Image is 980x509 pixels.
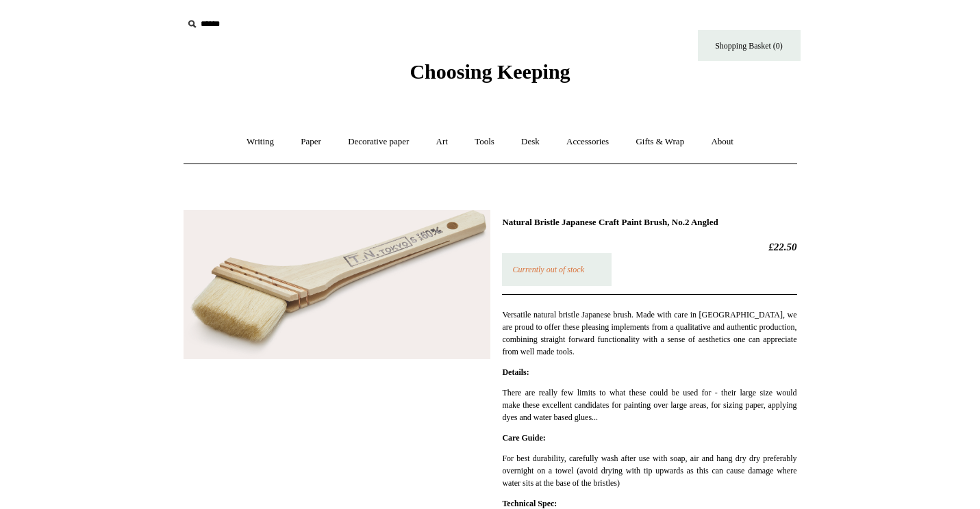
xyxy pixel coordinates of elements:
[502,367,529,377] strong: Details:
[410,60,570,83] span: Choosing Keeping
[288,124,334,160] a: Paper
[502,452,796,489] p: For best durability, carefully wash after use with soap, air and hang dry dry preferably overnigh...
[554,124,621,160] a: Accessories
[502,241,796,253] h2: £22.50
[623,124,696,160] a: Gifts & Wrap
[336,124,421,160] a: Decorative paper
[234,124,286,160] a: Writing
[410,71,570,81] a: Choosing Keeping
[698,30,801,61] a: Shopping Basket (0)
[462,124,507,160] a: Tools
[502,217,796,228] h1: Natural Bristle Japanese Craft Paint Brush, No.2 Angled
[502,499,557,508] strong: Technical Spec:
[184,210,490,359] img: Natural Bristle Japanese Craft Paint Brush, No.2 Angled
[509,124,552,160] a: Desk
[699,124,746,160] a: About
[502,387,796,423] p: There are really few limits to what these could be used for - their large size would make these e...
[512,265,584,274] em: Currently out of stock
[502,433,545,443] strong: Care Guide:
[424,124,460,160] a: Art
[502,309,796,358] p: Versatile natural bristle Japanese brush. Made with care in [GEOGRAPHIC_DATA], we are proud to of...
